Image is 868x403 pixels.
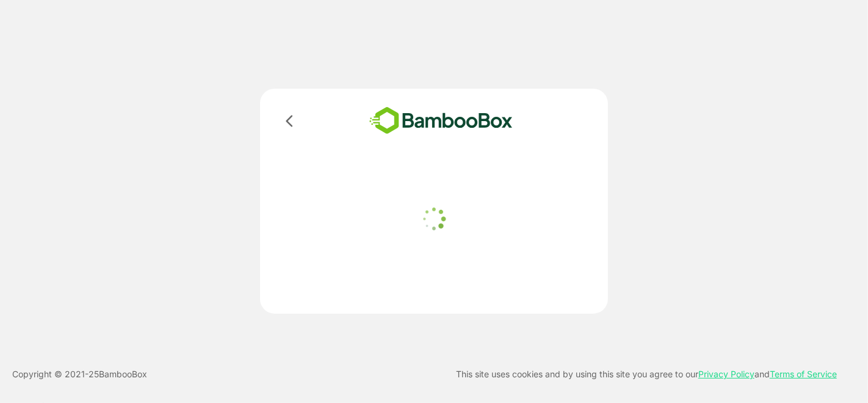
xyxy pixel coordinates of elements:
[12,367,147,382] p: Copyright © 2021- 25 BambooBox
[352,103,530,138] img: bamboobox
[698,369,754,379] a: Privacy Policy
[770,369,837,379] a: Terms of Service
[419,204,449,234] img: loader
[456,367,837,382] p: This site uses cookies and by using this site you agree to our and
